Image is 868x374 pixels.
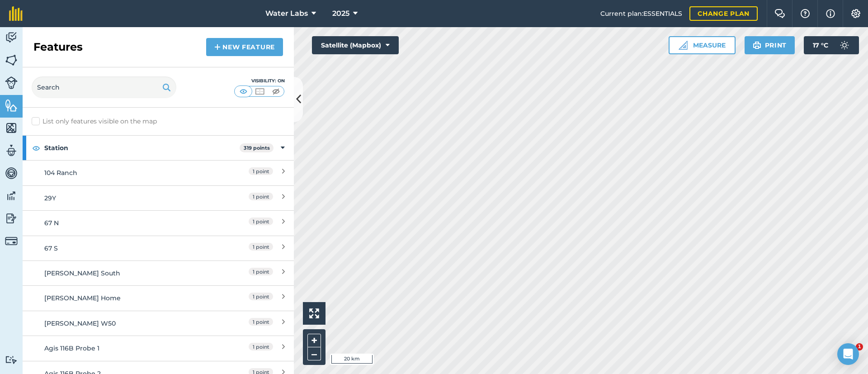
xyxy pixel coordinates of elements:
[44,343,205,353] div: Agis 116B Probe 1
[5,355,18,364] img: svg+xml;base64,PD94bWwgdmVyc2lvbj0iMS4wIiBlbmNvZGluZz0idXRmLTgiPz4KPCEtLSBHZW5lcmF0b3I6IEFkb2JlIE...
[826,8,835,19] img: svg+xml;base64,PHN2ZyB4bWxucz0iaHR0cDovL3d3dy53My5vcmcvMjAwMC9zdmciIHdpZHRoPSIxNyIgaGVpZ2h0PSIxNy...
[249,193,273,200] span: 1 point
[249,218,273,225] span: 1 point
[850,9,861,18] img: A cog icon
[23,260,294,285] a: [PERSON_NAME] South1 point
[5,99,18,112] img: svg+xml;base64,PHN2ZyB4bWxucz0iaHR0cDovL3d3dy53My5vcmcvMjAwMC9zdmciIHdpZHRoPSI1NiIgaGVpZ2h0PSI2MC...
[44,136,240,160] strong: Station
[5,212,18,225] img: svg+xml;base64,PD94bWwgdmVyc2lvbj0iMS4wIiBlbmNvZGluZz0idXRmLTgiPz4KPCEtLSBHZW5lcmF0b3I6IEFkb2JlIE...
[249,293,273,300] span: 1 point
[837,343,859,365] div: Open Intercom Messenger
[44,268,205,278] div: [PERSON_NAME] South
[856,343,863,350] span: 1
[5,166,18,180] img: svg+xml;base64,PD94bWwgdmVyc2lvbj0iMS4wIiBlbmNvZGluZz0idXRmLTgiPz4KPCEtLSBHZW5lcmF0b3I6IEFkb2JlIE...
[44,218,205,228] div: 67 N
[307,347,321,360] button: –
[23,210,294,235] a: 67 N1 point
[44,293,205,303] div: [PERSON_NAME] Home
[312,36,399,54] button: Satellite (Mapbox)
[745,36,795,54] button: Print
[800,9,811,18] img: A question mark icon
[5,31,18,44] img: svg+xml;base64,PD94bWwgdmVyc2lvbj0iMS4wIiBlbmNvZGluZz0idXRmLTgiPz4KPCEtLSBHZW5lcmF0b3I6IEFkb2JlIE...
[238,87,249,96] img: svg+xml;base64,PHN2ZyB4bWxucz0iaHR0cDovL3d3dy53My5vcmcvMjAwMC9zdmciIHdpZHRoPSI1MCIgaGVpZ2h0PSI0MC...
[249,167,273,175] span: 1 point
[23,311,294,336] a: [PERSON_NAME] W501 point
[44,243,205,253] div: 67 S
[23,160,294,185] a: 104 Ranch1 point
[813,36,828,54] span: 17 ° C
[600,9,682,19] span: Current plan : ESSENTIALS
[332,8,349,19] span: 2025
[23,285,294,310] a: [PERSON_NAME] Home1 point
[206,38,283,56] a: New feature
[214,42,221,52] img: svg+xml;base64,PHN2ZyB4bWxucz0iaHR0cDovL3d3dy53My5vcmcvMjAwMC9zdmciIHdpZHRoPSIxNCIgaGVpZ2h0PSIyNC...
[5,235,18,247] img: svg+xml;base64,PD94bWwgdmVyc2lvbj0iMS4wIiBlbmNvZGluZz0idXRmLTgiPz4KPCEtLSBHZW5lcmF0b3I6IEFkb2JlIE...
[44,193,205,203] div: 29Y
[270,87,282,96] img: svg+xml;base64,PHN2ZyB4bWxucz0iaHR0cDovL3d3dy53My5vcmcvMjAwMC9zdmciIHdpZHRoPSI1MCIgaGVpZ2h0PSI0MC...
[5,189,18,203] img: svg+xml;base64,PD94bWwgdmVyc2lvbj0iMS4wIiBlbmNvZGluZz0idXRmLTgiPz4KPCEtLSBHZW5lcmF0b3I6IEFkb2JlIE...
[5,121,18,135] img: svg+xml;base64,PHN2ZyB4bWxucz0iaHR0cDovL3d3dy53My5vcmcvMjAwMC9zdmciIHdpZHRoPSI1NiIgaGVpZ2h0PSI2MC...
[774,9,785,18] img: Two speech bubbles overlapping with the left bubble in the forefront
[804,36,859,54] button: 17 °C
[32,117,157,126] label: List only features visible on the map
[5,144,18,157] img: svg+xml;base64,PD94bWwgdmVyc2lvbj0iMS4wIiBlbmNvZGluZz0idXRmLTgiPz4KPCEtLSBHZW5lcmF0b3I6IEFkb2JlIE...
[23,236,294,260] a: 67 S1 point
[162,82,171,93] img: svg+xml;base64,PHN2ZyB4bWxucz0iaHR0cDovL3d3dy53My5vcmcvMjAwMC9zdmciIHdpZHRoPSIxOSIgaGVpZ2h0PSIyNC...
[254,87,265,96] img: svg+xml;base64,PHN2ZyB4bWxucz0iaHR0cDovL3d3dy53My5vcmcvMjAwMC9zdmciIHdpZHRoPSI1MCIgaGVpZ2h0PSI0MC...
[44,318,205,328] div: [PERSON_NAME] W50
[33,40,83,54] h2: Features
[689,6,758,21] a: Change plan
[679,41,688,50] img: Ruler icon
[249,343,273,350] span: 1 point
[835,36,854,54] img: svg+xml;base64,PD94bWwgdmVyc2lvbj0iMS4wIiBlbmNvZGluZz0idXRmLTgiPz4KPCEtLSBHZW5lcmF0b3I6IEFkb2JlIE...
[249,318,273,326] span: 1 point
[244,145,270,151] strong: 319 points
[307,334,321,347] button: +
[23,336,294,360] a: Agis 116B Probe 11 point
[23,185,294,210] a: 29Y1 point
[32,142,40,153] img: svg+xml;base64,PHN2ZyB4bWxucz0iaHR0cDovL3d3dy53My5vcmcvMjAwMC9zdmciIHdpZHRoPSIxOCIgaGVpZ2h0PSIyNC...
[9,6,23,21] img: fieldmargin Logo
[309,308,319,318] img: Four arrows, one pointing top left, one top right, one bottom right and the last bottom left
[265,8,308,19] span: Water Labs
[249,243,273,251] span: 1 point
[5,76,18,89] img: svg+xml;base64,PD94bWwgdmVyc2lvbj0iMS4wIiBlbmNvZGluZz0idXRmLTgiPz4KPCEtLSBHZW5lcmF0b3I6IEFkb2JlIE...
[234,77,285,85] div: Visibility: On
[5,53,18,67] img: svg+xml;base64,PHN2ZyB4bWxucz0iaHR0cDovL3d3dy53My5vcmcvMjAwMC9zdmciIHdpZHRoPSI1NiIgaGVpZ2h0PSI2MC...
[32,76,176,98] input: Search
[669,36,736,54] button: Measure
[23,136,294,160] div: Station319 points
[753,40,761,51] img: svg+xml;base64,PHN2ZyB4bWxucz0iaHR0cDovL3d3dy53My5vcmcvMjAwMC9zdmciIHdpZHRoPSIxOSIgaGVpZ2h0PSIyNC...
[249,268,273,275] span: 1 point
[44,168,205,178] div: 104 Ranch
